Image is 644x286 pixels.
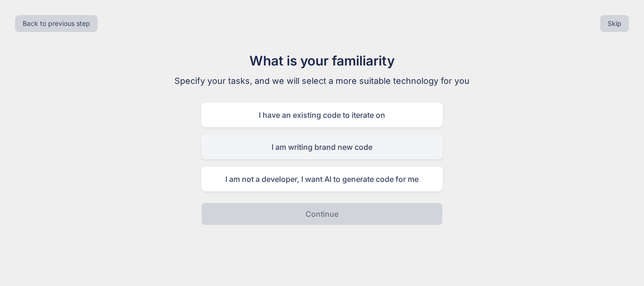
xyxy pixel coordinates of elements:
div: I am not a developer, I want AI to generate code for me [201,167,443,191]
div: I have an existing code to iterate on [201,103,443,127]
h1: What is your familiarity [164,51,480,71]
p: Continue [305,208,339,220]
div: I am writing brand new code [201,135,443,159]
p: Specify your tasks, and we will select a more suitable technology for you [164,74,480,88]
button: Skip [600,15,629,32]
button: Continue [201,203,443,225]
button: Back to previous step [15,15,98,32]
